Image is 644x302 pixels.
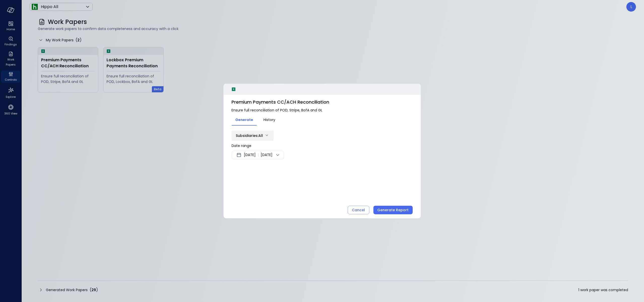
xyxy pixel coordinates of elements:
div: Subsidiaries : All [236,131,263,140]
div: Cancel [352,207,365,213]
span: Generate [235,117,253,123]
span: [DATE] [261,152,273,158]
div: Generate Report [377,207,409,213]
span: Ensure full reconciliation of POD, Stripe, BofA and GL [231,107,413,113]
span: | [258,152,259,158]
span: [DATE] [244,152,256,158]
span: Date range [231,143,251,148]
span: Premium Payments CC/ACH Reconciliation [231,99,413,105]
button: Cancel [348,206,369,214]
span: History [263,117,275,123]
button: Generate Report [373,206,413,214]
